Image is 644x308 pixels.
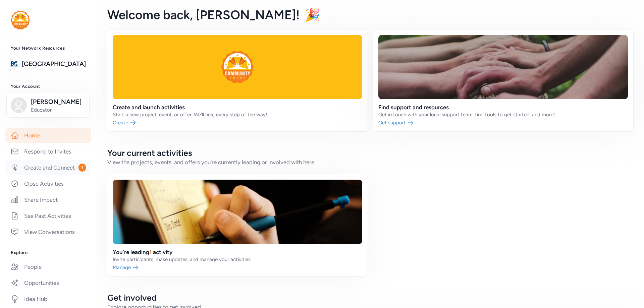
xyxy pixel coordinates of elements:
a: Opportunities [5,275,91,290]
h2: Your current activities [107,147,633,158]
h3: Your Network Resources [11,46,86,51]
span: [PERSON_NAME] [31,97,85,107]
h3: Explore [11,250,86,255]
a: Home [5,128,91,143]
a: Close Activities [5,176,91,191]
a: See Past Activities [5,208,91,223]
span: Welcome back , [PERSON_NAME]! [107,7,300,22]
a: View Conversations [5,225,91,239]
img: logo [11,57,18,71]
span: Educator [31,107,85,113]
a: Idea Hub [5,292,91,306]
button: [PERSON_NAME]Educator [6,93,90,118]
a: Share Impact [5,192,91,207]
a: People [5,259,91,274]
h2: Get involved [107,292,633,303]
span: 🎉 [305,7,320,22]
h3: Your Account [11,84,86,89]
a: Create and Connect1 [5,160,91,175]
a: [GEOGRAPHIC_DATA] [22,59,86,69]
img: logo [11,11,30,29]
span: 1 [78,164,86,172]
div: View the projects, events, and offers you're currently leading or involved with here. [107,158,633,166]
a: Respond to Invites [5,144,91,159]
